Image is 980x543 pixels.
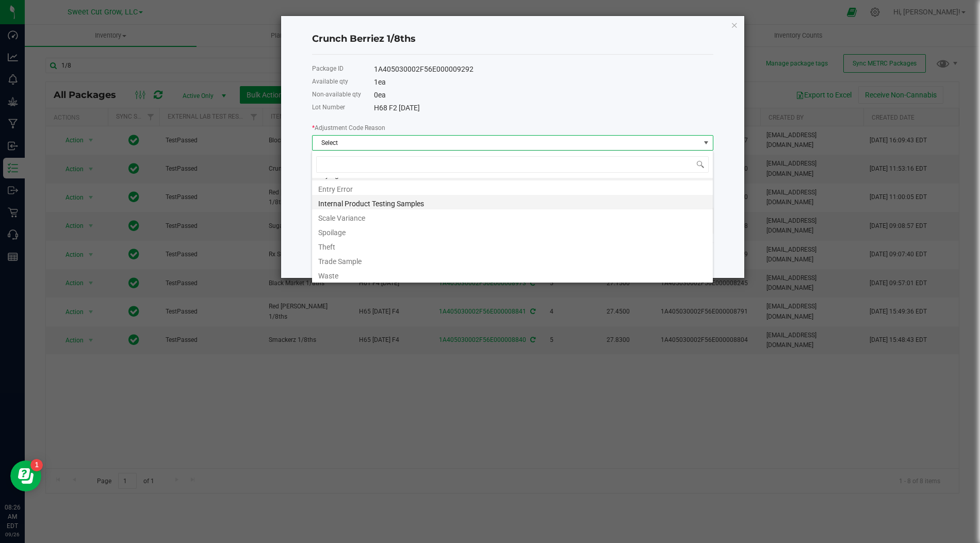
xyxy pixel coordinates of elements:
span: Select [313,136,700,150]
div: 1 [374,77,713,88]
label: Adjustment Code Reason [312,123,385,133]
iframe: Resource center [10,460,41,491]
div: H68 F2 [DATE] [374,103,713,113]
span: ea [378,91,386,99]
iframe: Resource center unread badge [30,459,43,471]
label: Package ID [312,64,344,73]
label: Available qty [312,77,348,86]
label: Lot Number [312,103,345,112]
div: 0 [374,90,713,101]
div: 1A405030002F56E000009292 [374,64,713,75]
span: ea [378,78,386,86]
label: Non-available qty [312,90,361,99]
h4: Crunch Berriez 1/8ths [312,32,713,46]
